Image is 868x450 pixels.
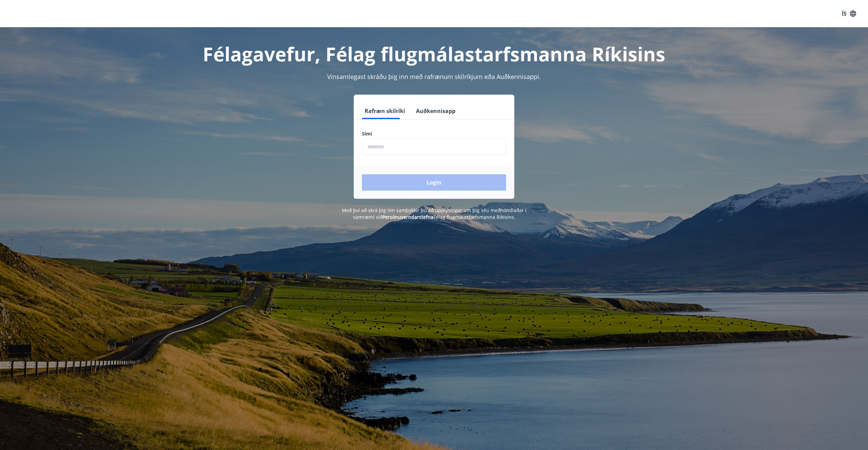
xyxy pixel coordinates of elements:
button: Auðkennisapp [413,103,458,119]
label: Sími [362,130,506,137]
a: Persónuverndarstefna [382,214,433,220]
button: ÍS [838,7,860,20]
span: Með því að skrá þig inn samþykkir þú að upplýsingar um þig séu meðhöndlaðar í samræmi við Félag f... [342,207,527,220]
span: Vinsamlegast skráðu þig inn með rafrænum skilríkjum eða Auðkennisappi. [327,73,541,81]
button: Rafræn skilríki [362,103,408,119]
h1: Félagavefur, Félag flugmálastarfsmanna Ríkisins [197,41,671,67]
